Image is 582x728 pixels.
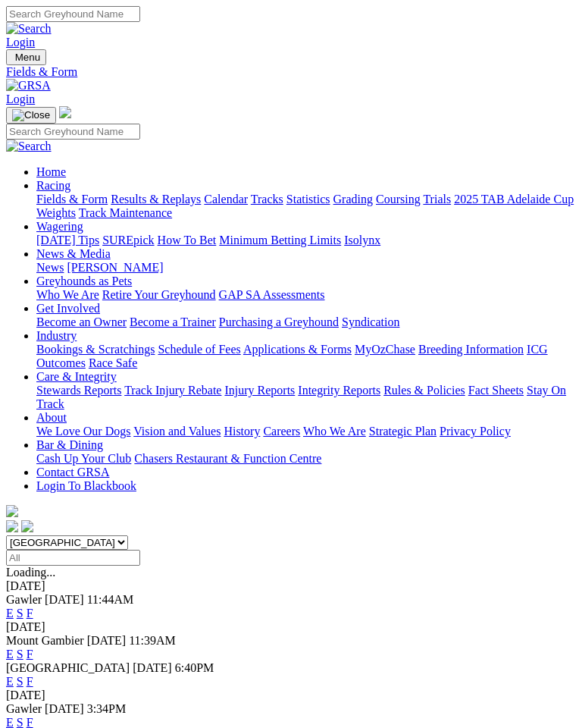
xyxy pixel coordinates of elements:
img: facebook.svg [6,520,18,532]
span: Gawler [6,702,42,715]
div: [DATE] [6,620,576,634]
div: [DATE] [6,689,576,702]
a: Weights [36,206,76,219]
a: About [36,411,67,424]
div: Get Involved [36,315,576,329]
a: Tracks [251,193,283,206]
a: How To Bet [158,234,217,246]
a: [PERSON_NAME] [67,261,163,274]
img: Close [12,109,50,121]
a: Login To Blackbook [36,479,136,492]
a: Login [6,36,35,49]
a: Purchasing a Greyhound [219,315,339,328]
a: Track Maintenance [79,206,172,219]
a: Fact Sheets [468,384,524,397]
a: Fields & Form [6,65,576,79]
img: twitter.svg [21,520,33,532]
a: History [224,425,260,438]
a: Trials [423,193,451,206]
a: SUREpick [102,234,154,246]
a: ICG Outcomes [36,343,548,369]
button: Toggle navigation [6,49,46,65]
span: [DATE] [45,702,84,715]
span: Gawler [6,593,42,606]
a: Wagering [36,220,83,233]
a: Isolynx [344,234,380,246]
a: [DATE] Tips [36,234,99,246]
a: Breeding Information [418,343,524,356]
span: 6:40PM [175,661,214,674]
a: News [36,261,64,274]
div: Wagering [36,234,576,247]
a: Stay On Track [36,384,566,410]
a: S [17,675,23,688]
span: 11:39AM [129,634,176,647]
a: Coursing [376,193,421,206]
a: Login [6,93,35,105]
div: About [36,425,576,438]
a: E [6,648,14,661]
a: Integrity Reports [298,384,380,397]
a: Syndication [342,315,399,328]
div: Industry [36,343,576,370]
a: Calendar [204,193,248,206]
a: Vision and Values [133,425,221,438]
a: Statistics [286,193,330,206]
a: F [27,607,33,620]
input: Search [6,6,140,22]
a: Become an Owner [36,315,127,328]
a: Bookings & Scratchings [36,343,155,356]
a: Injury Reports [224,384,295,397]
a: Retire Your Greyhound [102,288,216,301]
a: News & Media [36,247,111,260]
a: E [6,607,14,620]
span: [GEOGRAPHIC_DATA] [6,661,130,674]
a: Grading [333,193,373,206]
a: F [27,648,33,661]
span: Mount Gambier [6,634,84,647]
a: Strategic Plan [369,425,436,438]
a: Racing [36,179,70,192]
div: News & Media [36,261,576,275]
a: Fields & Form [36,193,108,206]
a: Track Injury Rebate [124,384,221,397]
img: Search [6,22,52,36]
button: Toggle navigation [6,107,56,124]
img: GRSA [6,79,51,93]
a: Applications & Forms [243,343,352,356]
span: [DATE] [133,661,172,674]
a: Results & Replays [111,193,201,206]
a: Home [36,165,66,178]
a: Bar & Dining [36,438,103,451]
a: Industry [36,329,77,342]
div: Greyhounds as Pets [36,288,576,302]
a: We Love Our Dogs [36,425,130,438]
a: MyOzChase [355,343,415,356]
input: Search [6,124,140,140]
span: Menu [15,52,40,63]
a: S [17,648,23,661]
a: Careers [263,425,300,438]
img: Search [6,140,52,153]
a: E [6,675,14,688]
a: Schedule of Fees [158,343,240,356]
span: 3:34PM [87,702,127,715]
a: Cash Up Your Club [36,452,131,465]
a: Greyhounds as Pets [36,275,132,287]
a: Care & Integrity [36,370,117,383]
div: Care & Integrity [36,384,576,411]
img: logo-grsa-white.png [59,106,71,118]
a: Stewards Reports [36,384,121,397]
span: [DATE] [87,634,127,647]
img: logo-grsa-white.png [6,505,18,517]
input: Select date [6,550,140,566]
a: Minimum Betting Limits [219,234,341,246]
a: GAP SA Assessments [219,288,325,301]
a: F [27,675,33,688]
a: 2025 TAB Adelaide Cup [454,193,574,206]
span: [DATE] [45,593,84,606]
a: Privacy Policy [440,425,511,438]
a: Chasers Restaurant & Function Centre [134,452,321,465]
div: [DATE] [6,579,576,593]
